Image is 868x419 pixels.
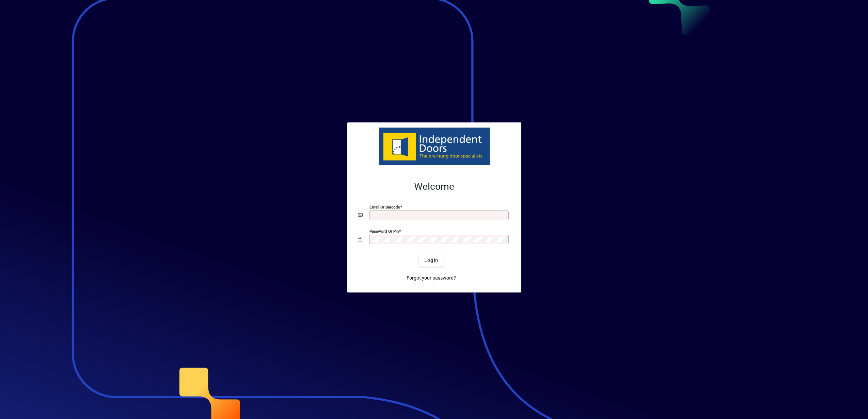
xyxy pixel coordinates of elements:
span: Login [424,257,438,264]
mat-label: Password or Pin [369,229,399,233]
button: Login [419,254,444,267]
mat-label: Email or Barcode [369,204,400,209]
span: Forgot your password? [407,274,456,282]
a: Forgot your password? [404,272,459,284]
h2: Welcome [358,181,510,192]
